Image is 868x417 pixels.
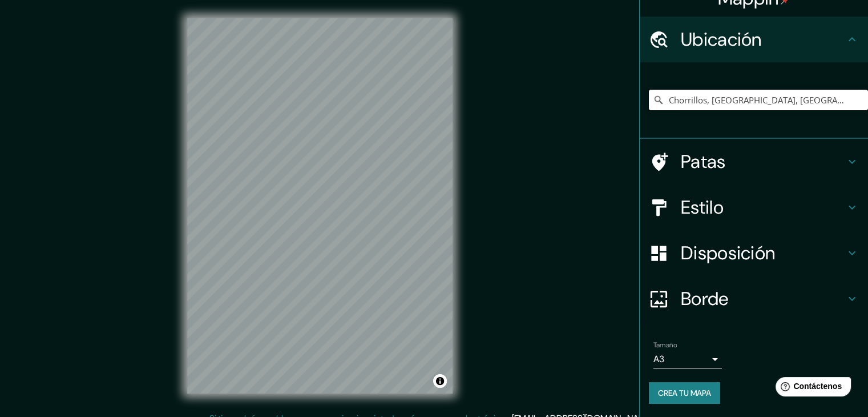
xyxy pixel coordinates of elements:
button: Crea tu mapa [649,382,720,404]
canvas: Mapa [187,18,453,394]
div: Ubicación [640,17,868,62]
div: Estilo [640,185,868,230]
font: Tamaño [653,340,677,350]
div: Borde [640,276,868,322]
font: Patas [681,150,726,174]
font: A3 [653,353,664,365]
font: Borde [681,287,729,311]
font: Ubicación [681,27,762,51]
font: Disposición [681,241,775,265]
div: A3 [653,350,722,368]
div: Disposición [640,230,868,276]
button: Activar o desactivar atribución [433,374,447,388]
iframe: Lanzador de widgets de ayuda [766,372,855,404]
font: Estilo [681,195,724,219]
font: Crea tu mapa [658,388,711,398]
div: Patas [640,139,868,185]
input: Elige tu ciudad o zona [649,90,868,110]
